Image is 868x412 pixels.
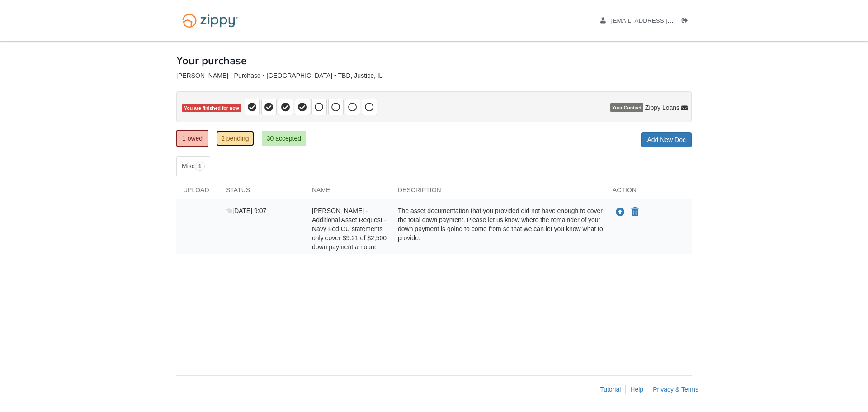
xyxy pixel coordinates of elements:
[391,206,606,251] div: The asset documentation that you provided did not have enough to cover the total down payment. Pl...
[216,131,254,146] a: 2 pending
[600,17,715,26] a: edit profile
[645,103,679,112] span: Zippy Loans
[630,207,640,218] button: Declare Briana Oden - Additional Asset Request - Navy Fed CU statements only cover $9.21 of $2,50...
[182,104,241,113] span: You are finished for now
[641,132,692,147] a: Add New Doc
[305,185,391,199] div: Name
[219,185,305,199] div: Status
[615,206,626,218] button: Upload Briana Oden - Additional Asset Request - Navy Fed CU statements only cover $9.21 of $2,500...
[226,207,266,214] span: [DATE] 9:07
[262,131,306,146] a: 30 accepted
[176,185,219,199] div: Upload
[653,386,698,393] a: Privacy & Terms
[176,72,692,80] div: [PERSON_NAME] - Purchase • [GEOGRAPHIC_DATA] • TBD, Justice, IL
[176,55,247,66] h1: Your purchase
[600,386,621,393] a: Tutorial
[176,130,208,147] a: 1 owed
[312,207,387,251] span: [PERSON_NAME] - Additional Asset Request - Navy Fed CU statements only cover $9.21 of $2,500 down...
[176,9,244,32] img: Logo
[391,185,606,199] div: Description
[606,185,692,199] div: Action
[630,386,643,393] a: Help
[682,17,692,26] a: Log out
[195,162,205,171] span: 1
[611,17,715,24] span: brianaoden@icloud.com
[610,103,643,112] span: Your Contact
[176,156,210,176] a: Misc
